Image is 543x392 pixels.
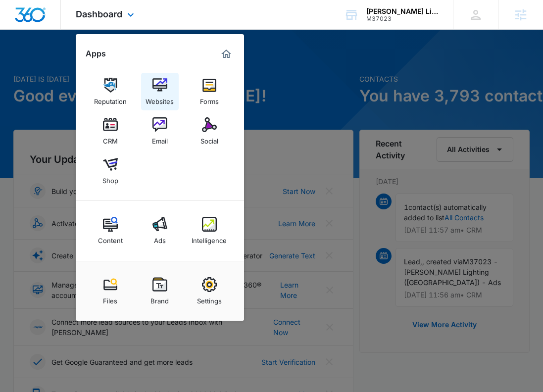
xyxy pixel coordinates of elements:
a: Shop [92,152,129,190]
a: Ads [141,212,179,249]
div: Brand [150,292,169,305]
div: Settings [197,292,222,305]
a: Forms [191,73,228,110]
a: Reputation [92,73,129,110]
div: Intelligence [192,232,227,245]
a: CRM [92,112,129,150]
div: account name [366,7,439,15]
a: Files [92,272,129,310]
a: Brand [141,272,179,310]
div: Email [152,132,168,145]
a: Social [191,112,228,150]
a: Intelligence [191,212,228,249]
div: Websites [146,93,174,105]
div: Reputation [94,93,127,105]
div: Files [103,292,117,305]
a: Settings [191,272,228,310]
a: Websites [141,73,179,110]
div: Social [200,132,218,145]
div: Ads [154,232,166,245]
div: Content [98,232,123,245]
div: CRM [103,132,118,145]
a: Marketing 360® Dashboard [218,46,234,62]
span: Dashboard [76,9,122,19]
div: Forms [200,93,219,105]
div: account id [366,15,439,22]
a: Content [92,212,129,249]
a: Email [141,112,179,150]
h2: Apps [86,49,106,58]
div: Shop [102,172,118,185]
